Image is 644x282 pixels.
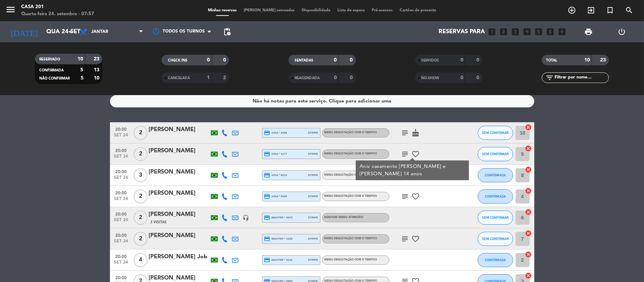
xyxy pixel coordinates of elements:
i: headset_mic [243,215,249,221]
span: 20:00 [112,273,130,281]
span: 2 [134,189,147,204]
span: Menu degustação com 8 tempos [324,195,377,198]
button: SEM CONFIRMAR [478,126,513,140]
i: looks_one [488,27,497,36]
span: stripe [308,173,318,177]
i: turned_in_not [606,6,614,14]
span: RESERVADO [39,58,60,61]
button: CONFIRMADA [478,189,513,204]
span: 2 [134,126,147,140]
i: favorite_border [412,192,420,201]
i: cancel [525,124,532,131]
span: SEM CONFIRMAR [482,152,509,156]
div: Aniv casamento [PERSON_NAME] e [PERSON_NAME] 14 anos [359,163,465,178]
span: Jantar [91,29,108,34]
strong: 0 [334,58,337,63]
span: set 24 [112,196,130,205]
i: power_settings_new [618,28,626,36]
button: menu [5,4,16,17]
strong: 13 [94,67,101,72]
i: favorite_border [412,235,420,243]
button: SEM CONFIRMAR [478,147,513,161]
strong: 0 [460,75,463,80]
span: 20:00 [112,125,130,133]
span: Menu degustação com 8 tempos [324,237,377,240]
button: SEM CONFIRMAR [478,232,513,246]
span: Cartões de presente [396,8,440,12]
i: favorite_border [412,150,420,158]
i: looks_5 [534,27,544,36]
i: filter_list [545,74,554,82]
div: [PERSON_NAME] [149,168,209,177]
button: CONFIRMADA [478,168,513,182]
strong: 0 [350,75,354,80]
strong: 10 [94,76,101,81]
i: credit_card [264,236,271,242]
span: print [584,28,593,36]
i: add_box [558,27,567,36]
span: CONFIRMADA [485,194,506,198]
span: CONFIRMADA [485,173,506,177]
span: Minhas reservas [204,8,240,12]
span: 3 [134,168,147,182]
span: TOTAL [546,59,557,62]
strong: 0 [460,58,463,63]
span: SERVIDOS [422,59,439,62]
span: Reservas para [439,29,485,35]
span: stripe [308,258,318,262]
div: Quarta-feira 24. setembro - 07:57 [21,11,94,18]
i: add_circle_outline [568,6,576,14]
span: set 24 [112,133,130,141]
strong: 0 [223,58,227,63]
span: NÃO CONFIRMAR [39,77,70,80]
i: credit_card [264,130,271,136]
span: stripe [308,194,318,199]
i: subject [401,129,410,137]
span: stripe [308,236,318,241]
strong: 5 [80,67,83,72]
i: menu [5,4,16,15]
strong: 23 [600,58,607,63]
span: CONFIRMADA [485,258,506,262]
span: Menu degustação com 8 tempos [324,152,377,155]
span: visa * 0340 [264,193,287,200]
span: Lista de espera [334,8,368,12]
span: [PERSON_NAME] semeadas [240,8,298,12]
span: Nenhum menu atribuído [324,216,364,219]
span: 20:00 [112,231,130,239]
i: looks_two [499,27,509,36]
strong: 2 [223,75,227,80]
span: set 24 [112,239,130,247]
input: Filtrar por nome... [554,74,609,82]
i: credit_card [264,257,271,263]
span: visa * 6438 [264,130,287,136]
span: set 24 [112,260,130,268]
span: master * 1228 [264,236,293,242]
span: SENTADAS [295,59,314,62]
span: 20:00 [112,146,130,154]
i: looks_3 [511,27,520,36]
span: CANCELADA [168,76,190,80]
span: master * 0073 [264,215,293,221]
i: cake [412,129,420,137]
span: SEM CONFIRMAR [482,131,509,135]
div: [PERSON_NAME] [149,189,209,198]
span: 20:00 [112,210,130,218]
div: LOG OUT [605,21,639,42]
span: 20:00 [112,188,130,196]
div: [PERSON_NAME] [149,125,209,134]
span: 2 [134,232,147,246]
div: [PERSON_NAME] [149,210,209,219]
span: NO-SHOW [422,76,440,80]
span: visa * 1177 [264,151,287,157]
strong: 0 [334,75,337,80]
i: cancel [525,145,532,152]
i: looks_4 [523,27,532,36]
span: Menu degustação com 8 tempos [324,258,377,261]
span: Menu degustação com 8 tempos [324,174,377,176]
i: credit_card [264,193,271,200]
strong: 0 [476,75,481,80]
span: Menu degustação com 8 tempos [324,131,377,134]
span: stripe [308,152,318,156]
span: set 24 [112,154,130,162]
